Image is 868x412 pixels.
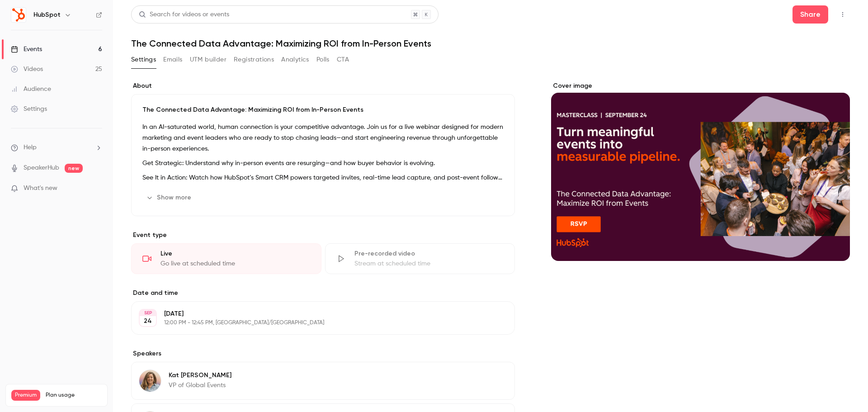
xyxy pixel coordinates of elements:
[160,259,310,268] div: Go live at scheduled time
[65,164,83,173] span: new
[354,249,504,258] div: Pre-recorded video
[131,349,515,358] label: Speakers
[131,81,515,90] label: About
[11,45,42,54] div: Events
[11,65,43,74] div: Videos
[551,81,850,261] section: Cover image
[131,362,515,400] div: Kat TooleyKat [PERSON_NAME]VP of Global Events
[144,317,152,326] p: 24
[142,172,504,183] p: See It in Action: Watch how HubSpot’s Smart CRM powers targeted invites, real-time lead capture, ...
[160,249,310,258] div: Live
[11,143,102,152] li: help-dropdown-opener
[234,52,274,67] button: Registrations
[131,38,850,49] h1: The Connected Data Advantage: Maximizing ROI from In-Person Events
[131,289,515,298] label: Date and time
[142,158,504,169] p: Get Strategic: Understand why in-person events are resurging—and how buyer behavior is evolving.
[11,85,51,94] div: Audience
[142,105,504,114] p: The Connected Data Advantage: Maximizing ROI from In-Person Events
[142,190,197,205] button: Show more
[793,5,828,24] button: Share
[24,163,59,173] a: SpeakerHub
[163,52,182,67] button: Emails
[337,52,349,67] button: CTA
[91,185,102,193] iframe: Noticeable Trigger
[164,319,467,327] p: 12:00 PM - 12:45 PM, [GEOGRAPHIC_DATA]/[GEOGRAPHIC_DATA]
[24,184,57,193] span: What's new
[140,310,156,316] div: SEP
[281,52,309,67] button: Analytics
[354,259,504,268] div: Stream at scheduled time
[169,381,231,390] p: VP of Global Events
[46,392,102,399] span: Plan usage
[131,243,321,274] div: LiveGo live at scheduled time
[24,143,37,152] span: Help
[325,243,515,274] div: Pre-recorded videoStream at scheduled time
[164,309,467,318] p: [DATE]
[190,52,226,67] button: UTM builder
[11,8,26,22] img: HubSpot
[33,10,61,19] h6: HubSpot
[142,122,504,154] p: In an AI-saturated world, human connection is your competitive advantage. Join us for a live webi...
[11,104,47,114] div: Settings
[131,52,156,67] button: Settings
[316,52,330,67] button: Polls
[131,231,515,240] p: Event type
[139,370,161,392] img: Kat Tooley
[11,390,40,401] span: Premium
[139,10,229,19] div: Search for videos or events
[551,81,850,90] label: Cover image
[169,371,231,380] p: Kat [PERSON_NAME]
